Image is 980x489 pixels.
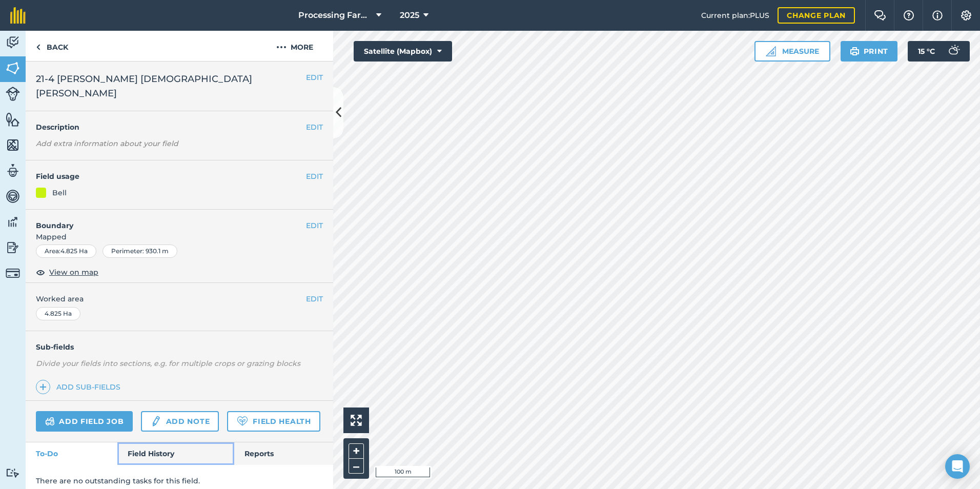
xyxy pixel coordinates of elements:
[36,139,178,148] em: Add extra information about your field
[49,267,98,278] span: View on map
[349,459,364,474] button: –
[36,266,45,278] img: svg+xml;base64,PHN2ZyB4bWxucz0iaHR0cDovL3d3dy53My5vcmcvMjAwMC9zdmciIHdpZHRoPSIxOCIgaGVpZ2h0PSIyNC...
[36,41,40,53] img: svg+xml;base64,PHN2ZyB4bWxucz0iaHR0cDovL3d3dy53My5vcmcvMjAwMC9zdmciIHdpZHRoPSI5IiBoZWlnaHQ9IjI0Ii...
[943,41,964,62] img: svg+xml;base64,PD94bWwgdmVyc2lvbj0iMS4wIiBlbmNvZGluZz0idXRmLTgiPz4KPCEtLSBHZW5lcmF0b3I6IEFkb2JlIE...
[276,41,287,53] img: svg+xml;base64,PHN2ZyB4bWxucz0iaHR0cDovL3d3dy53My5vcmcvMjAwMC9zdmciIHdpZHRoPSIyMCIgaGVpZ2h0PSIyNC...
[36,266,98,278] button: View on map
[6,163,20,178] img: svg+xml;base64,PD94bWwgdmVyc2lvbj0iMS4wIiBlbmNvZGluZz0idXRmLTgiPz4KPCEtLSBHZW5lcmF0b3I6IEFkb2JlIE...
[351,415,362,426] img: Four arrows, one pointing top left, one top right, one bottom right and the last bottom left
[256,31,333,61] button: More
[36,244,96,258] div: Area : 4.825 Ha
[908,41,970,62] button: 15 °C
[6,35,20,50] img: svg+xml;base64,PD94bWwgdmVyc2lvbj0iMS4wIiBlbmNvZGluZz0idXRmLTgiPz4KPCEtLSBHZW5lcmF0b3I6IEFkb2JlIE...
[6,189,20,204] img: svg+xml;base64,PD94bWwgdmVyc2lvbj0iMS4wIiBlbmNvZGluZz0idXRmLTgiPz4KPCEtLSBHZW5lcmF0b3I6IEFkb2JlIE...
[874,10,886,21] img: Two speech bubbles overlapping with the left bubble in the forefront
[36,411,133,432] a: Add field job
[103,244,177,258] div: Perimeter : 930.1 m
[45,415,55,427] img: svg+xml;base64,PD94bWwgdmVyc2lvbj0iMS4wIiBlbmNvZGluZz0idXRmLTgiPz4KPCEtLSBHZW5lcmF0b3I6IEFkb2JlIE...
[354,41,452,62] button: Satellite (Mapbox)
[36,121,323,133] h4: Description
[36,293,323,304] span: Worked area
[349,443,364,459] button: +
[26,442,117,465] a: To-Do
[960,10,972,21] img: A cog icon
[36,307,80,320] div: 4.825 Ha
[6,60,20,76] img: svg+xml;base64,PHN2ZyB4bWxucz0iaHR0cDovL3d3dy53My5vcmcvMjAwMC9zdmciIHdpZHRoPSI1NiIgaGVpZ2h0PSI2MC...
[6,87,20,101] img: svg+xml;base64,PD94bWwgdmVyc2lvbj0iMS4wIiBlbmNvZGluZz0idXRmLTgiPz4KPCEtLSBHZW5lcmF0b3I6IEFkb2JlIE...
[36,72,306,100] span: 21-4 [PERSON_NAME] [DEMOGRAPHIC_DATA] [PERSON_NAME]
[36,171,306,182] h4: Field usage
[150,415,161,427] img: svg+xml;base64,PD94bWwgdmVyc2lvbj0iMS4wIiBlbmNvZGluZz0idXRmLTgiPz4KPCEtLSBHZW5lcmF0b3I6IEFkb2JlIE...
[306,72,323,83] button: EDIT
[841,41,898,62] button: Print
[932,9,943,22] img: svg+xml;base64,PHN2ZyB4bWxucz0iaHR0cDovL3d3dy53My5vcmcvMjAwMC9zdmciIHdpZHRoPSIxNyIgaGVpZ2h0PSIxNy...
[918,41,935,62] span: 15 ° C
[945,454,970,479] div: Open Intercom Messenger
[6,214,20,230] img: svg+xml;base64,PD94bWwgdmVyc2lvbj0iMS4wIiBlbmNvZGluZz0idXRmLTgiPz4KPCEtLSBHZW5lcmF0b3I6IEFkb2JlIE...
[26,231,333,242] span: Mapped
[306,171,323,182] button: EDIT
[306,220,323,231] button: EDIT
[701,10,769,21] span: Current plan : PLUS
[39,381,47,393] img: svg+xml;base64,PHN2ZyB4bWxucz0iaHR0cDovL3d3dy53My5vcmcvMjAwMC9zdmciIHdpZHRoPSIxNCIgaGVpZ2h0PSIyNC...
[6,266,20,280] img: svg+xml;base64,PD94bWwgdmVyc2lvbj0iMS4wIiBlbmNvZGluZz0idXRmLTgiPz4KPCEtLSBHZW5lcmF0b3I6IEFkb2JlIE...
[6,137,20,153] img: svg+xml;base64,PHN2ZyB4bWxucz0iaHR0cDovL3d3dy53My5vcmcvMjAwMC9zdmciIHdpZHRoPSI1NiIgaGVpZ2h0PSI2MC...
[766,46,776,56] img: Ruler icon
[298,9,372,22] span: Processing Farms
[778,7,855,24] a: Change plan
[306,293,323,304] button: EDIT
[26,31,78,61] a: Back
[227,411,320,432] a: Field Health
[6,240,20,255] img: svg+xml;base64,PD94bWwgdmVyc2lvbj0iMS4wIiBlbmNvZGluZz0idXRmLTgiPz4KPCEtLSBHZW5lcmF0b3I6IEFkb2JlIE...
[26,341,333,353] h4: Sub-fields
[754,41,830,62] button: Measure
[6,112,20,127] img: svg+xml;base64,PHN2ZyB4bWxucz0iaHR0cDovL3d3dy53My5vcmcvMjAwMC9zdmciIHdpZHRoPSI1NiIgaGVpZ2h0PSI2MC...
[400,9,419,22] span: 2025
[36,359,300,368] em: Divide your fields into sections, e.g. for multiple crops or grazing blocks
[36,475,323,486] p: There are no outstanding tasks for this field.
[6,468,20,478] img: svg+xml;base64,PD94bWwgdmVyc2lvbj0iMS4wIiBlbmNvZGluZz0idXRmLTgiPz4KPCEtLSBHZW5lcmF0b3I6IEFkb2JlIE...
[52,187,67,198] div: Bell
[850,45,860,57] img: svg+xml;base64,PHN2ZyB4bWxucz0iaHR0cDovL3d3dy53My5vcmcvMjAwMC9zdmciIHdpZHRoPSIxOSIgaGVpZ2h0PSIyNC...
[903,10,915,21] img: A question mark icon
[26,210,306,231] h4: Boundary
[306,121,323,133] button: EDIT
[141,411,219,432] a: Add note
[234,442,333,465] a: Reports
[36,380,125,394] a: Add sub-fields
[10,7,26,24] img: fieldmargin Logo
[117,442,234,465] a: Field History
